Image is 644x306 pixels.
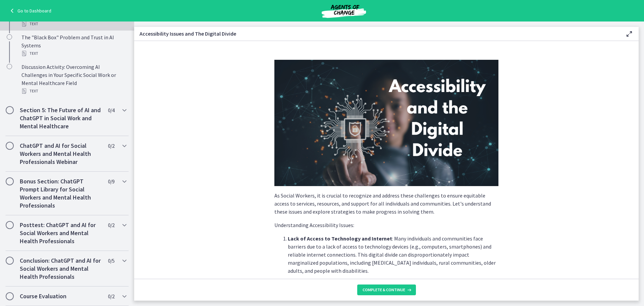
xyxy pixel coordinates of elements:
h3: Accessibility Issues and The Digital Divide [140,30,614,38]
button: Complete & continue [357,285,416,295]
strong: Lack of Access to Technology and Internet [288,235,392,242]
img: Slides_for_Title_Slides_for_ChatGPT_and_AI_for_Social_Work_%2815%29.png [274,60,498,186]
h2: Section 5: The Future of AI and ChatGPT in Social Work and Mental Healthcare [20,106,102,130]
h2: Conclusion: ChatGPT and AI for Social Workers and Mental Health Professionals [20,257,102,281]
span: Complete & continue [363,287,405,293]
span: 0 / 4 [108,106,114,114]
div: Discussion Activity: Overcoming AI Challenges in Your Specific Social Work or Mental Healthcare F... [21,63,126,95]
img: Agents of Change Social Work Test Prep [304,3,384,19]
div: Text [21,87,126,95]
h2: Course Evaluation [20,292,102,300]
div: Text [21,49,126,57]
span: 0 / 5 [108,257,114,265]
div: The "Black Box" Problem and Trust in AI Systems [21,33,126,57]
p: As Social Workers, it is crucial to recognize and address these challenges to ensure equitable ac... [274,191,498,216]
div: Text [21,20,126,28]
h2: Bonus Section: ChatGPT Prompt Library for Social Workers and Mental Health Professionals [20,177,102,210]
h2: ChatGPT and AI for Social Workers and Mental Health Professionals Webinar [20,142,102,166]
span: 0 / 2 [108,221,114,229]
a: Go to Dashboard [8,7,51,15]
p: : Many individuals and communities face barriers due to a lack of access to technology devices (e... [288,234,498,275]
h2: Posttest: ChatGPT and AI for Social Workers and Mental Health Professionals [20,221,102,245]
span: 0 / 2 [108,292,114,300]
p: Understanding Accessibility Issues: [274,221,498,229]
span: 0 / 9 [108,177,114,185]
span: 0 / 2 [108,142,114,150]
